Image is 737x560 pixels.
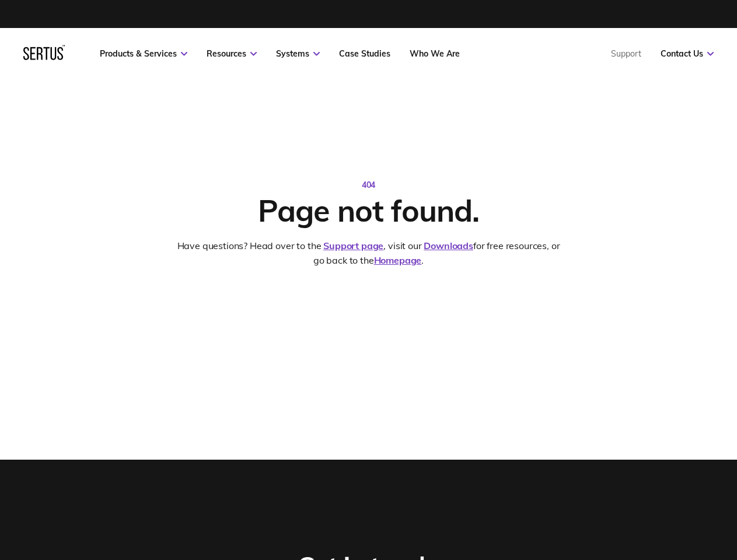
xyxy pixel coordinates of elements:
div: Have questions? Head over to the , visit our for free resources, or go back to the . [173,239,564,268]
a: Case Studies [339,48,390,59]
a: Downloads [424,240,473,251]
a: Homepage [374,254,422,266]
a: Support page [323,240,383,251]
a: Systems [276,48,320,59]
a: Resources [207,48,257,59]
a: Support [611,48,641,59]
a: Who We Are [410,48,460,59]
a: Contact Us [661,48,714,59]
a: Products & Services [100,48,187,59]
div: Page not found. [258,191,478,229]
div: 404 [362,180,376,191]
